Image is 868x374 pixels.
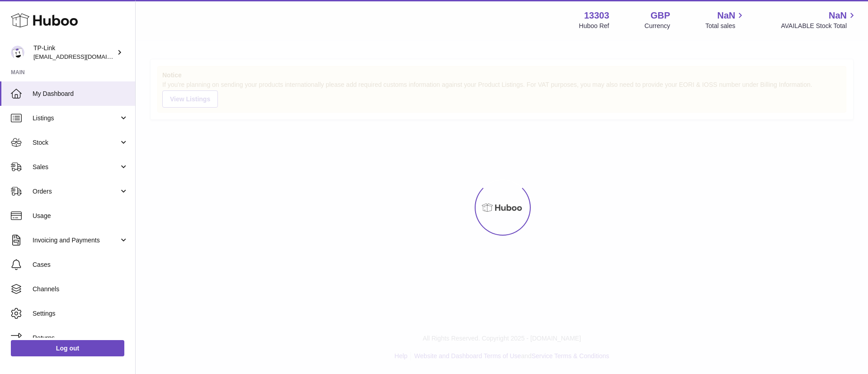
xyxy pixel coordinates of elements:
[33,334,128,342] span: Returns
[717,9,735,22] span: NaN
[33,163,119,171] span: Sales
[829,9,847,22] span: NaN
[651,9,670,22] strong: GBP
[33,44,115,61] div: TP-Link
[33,236,119,245] span: Invoicing and Payments
[781,9,857,30] a: NaN AVAILABLE Stock Total
[33,187,119,196] span: Orders
[11,46,24,59] img: internalAdmin-13303@internal.huboo.com
[33,285,128,294] span: Channels
[584,9,609,22] strong: 13303
[645,22,670,30] div: Currency
[579,22,609,30] div: Huboo Ref
[33,114,119,123] span: Listings
[33,138,119,147] span: Stock
[781,22,857,30] span: AVAILABLE Stock Total
[33,212,128,220] span: Usage
[705,22,745,30] span: Total sales
[11,340,124,356] a: Log out
[33,90,128,98] span: My Dashboard
[33,260,128,269] span: Cases
[33,309,128,318] span: Settings
[33,53,133,60] span: [EMAIL_ADDRESS][DOMAIN_NAME]
[705,9,745,30] a: NaN Total sales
